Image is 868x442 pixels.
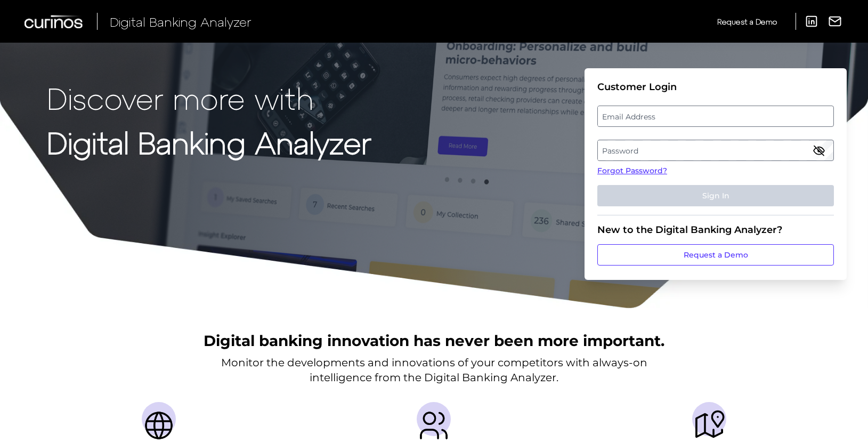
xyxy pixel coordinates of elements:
span: Digital Banking Analyzer [110,14,252,29]
strong: Digital Banking Analyzer [47,124,371,160]
label: Password [598,141,833,160]
a: Request a Demo [597,244,834,266]
p: Discover more with [47,81,371,115]
div: New to the Digital Banking Analyzer? [597,224,834,236]
a: Request a Demo [717,13,777,30]
span: Request a Demo [717,17,777,26]
img: Curinos [25,15,84,28]
h2: Digital banking innovation has never been more important. [204,331,664,351]
div: Customer Login [597,81,834,93]
p: Monitor the developments and innovations of your competitors with always-on intelligence from the... [221,355,647,385]
label: Email Address [598,107,833,126]
a: Forgot Password? [597,165,834,176]
button: Sign In [597,185,834,206]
